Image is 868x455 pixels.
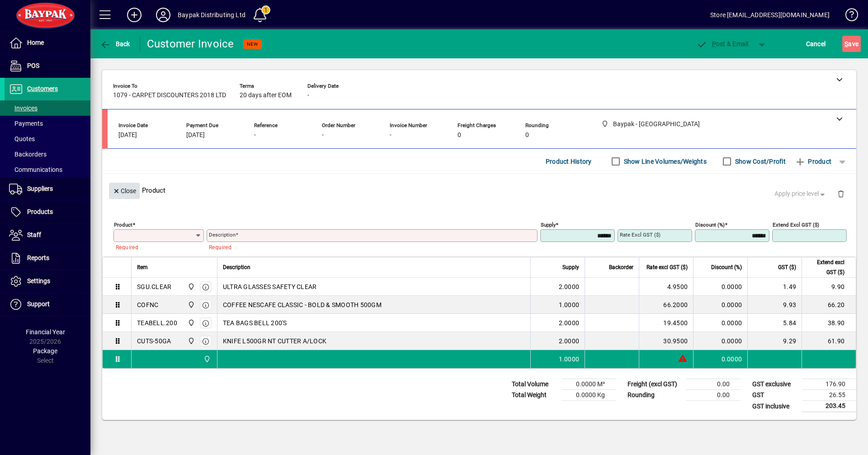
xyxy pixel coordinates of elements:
td: 0.00 [686,390,741,401]
span: ost & Email [696,40,749,47]
td: Total Weight [507,390,561,401]
td: 9.93 [747,296,802,314]
span: S [844,40,848,47]
span: Customers [27,85,58,92]
a: Quotes [5,131,90,147]
td: 0.0000 [693,296,747,314]
a: Home [5,32,90,54]
span: ave [844,37,859,51]
mat-label: Discount (%) [695,222,725,228]
app-page-header-button: Back [90,36,140,52]
span: Baypak - Onekawa [185,300,196,310]
button: Cancel [804,36,828,52]
td: 203.45 [802,401,856,412]
td: 0.00 [686,379,741,390]
span: 2.0000 [559,318,580,327]
span: 0 [458,132,461,139]
span: Baypak - Onekawa [201,354,212,364]
div: 30.9500 [645,337,688,346]
button: Product History [542,153,595,170]
a: Payments [5,116,90,131]
td: 9.90 [802,278,856,296]
span: - [254,132,256,139]
td: 5.84 [747,314,802,332]
span: Financial Year [26,328,65,336]
a: Backorders [5,147,90,162]
span: - [322,132,324,139]
span: Back [100,40,130,47]
td: Freight (excl GST) [623,379,686,390]
span: Reports [27,254,49,261]
span: 1.0000 [559,355,580,364]
span: Close [113,184,136,199]
span: Baypak - Onekawa [185,282,196,292]
span: NEW [247,41,258,47]
td: 66.20 [802,296,856,314]
span: Package [33,347,57,355]
mat-label: Product [114,222,132,228]
td: 0.0000 [693,278,747,296]
span: 1.0000 [559,300,580,309]
a: Invoices [5,100,90,116]
td: 0.0000 M³ [561,379,616,390]
span: POS [27,62,39,69]
td: 0.0000 Kg [561,390,616,401]
td: GST exclusive [748,379,802,390]
span: [DATE] [118,132,137,139]
td: GST [748,390,802,401]
a: Suppliers [5,178,90,200]
mat-label: Supply [541,222,556,228]
div: 66.2000 [645,300,688,309]
app-page-header-button: Delete [830,190,852,198]
span: 20 days after EOM [240,92,292,99]
span: Backorder [609,262,633,272]
span: TEA BAGS BELL 200'S [223,318,287,327]
span: Product History [546,154,592,169]
span: 2.0000 [559,282,580,291]
span: - [390,132,392,139]
td: 176.90 [802,379,856,390]
span: Quotes [9,135,35,142]
td: 26.55 [802,390,856,401]
a: POS [5,55,90,77]
span: Supply [562,262,579,272]
span: Description [223,262,250,272]
a: Communications [5,162,90,177]
span: Discount (%) [711,262,742,272]
div: SGU.CLEAR [137,282,171,291]
span: Products [27,208,53,215]
span: Support [27,300,50,308]
div: Product [102,174,856,207]
app-page-header-button: Close [107,186,142,194]
div: 4.9500 [645,282,688,291]
td: 0.0000 [693,350,747,368]
span: Settings [27,277,50,284]
label: Show Cost/Profit [733,157,786,166]
td: 1.49 [747,278,802,296]
a: Reports [5,247,90,270]
span: COFFEE NESCAFE CLASSIC - BOLD & SMOOTH 500GM [223,300,382,309]
button: Close [109,183,140,199]
td: Rounding [623,390,686,401]
span: Extend excl GST ($) [807,257,844,277]
span: KNIFE L500GR NT CUTTER A/LOCK [223,337,326,346]
span: Payments [9,120,43,127]
label: Show Line Volumes/Weights [622,157,707,166]
td: 9.29 [747,332,802,350]
span: Baypak - Onekawa [185,336,196,346]
span: Baypak - Onekawa [185,318,196,328]
span: 0 [525,132,529,139]
td: 61.90 [802,332,856,350]
td: GST inclusive [748,401,802,412]
mat-label: Extend excl GST ($) [773,222,819,228]
button: Apply price level [771,186,830,202]
td: 38.90 [802,314,856,332]
span: 2.0000 [559,337,580,346]
div: CUTS-50GA [137,337,171,346]
span: Communications [9,166,62,173]
td: 0.0000 [693,332,747,350]
button: Back [98,36,132,52]
span: P [712,40,716,47]
span: GST ($) [778,262,796,272]
a: Knowledge Base [839,2,857,31]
